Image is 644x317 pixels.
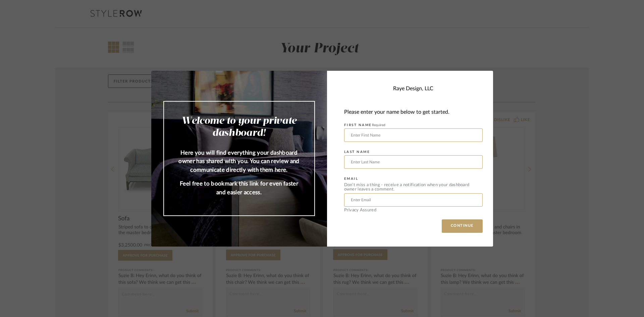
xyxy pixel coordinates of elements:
[344,150,370,154] label: LAST NAME
[344,108,483,117] div: Please enter your name below to get started.
[177,149,301,174] p: Here you will find everything your dashboard owner has shared with you. You can review and commun...
[344,183,483,192] div: Don’t miss a thing - receive a notification when your dashboard owner leaves a comment.
[442,219,483,233] button: CONTINUE
[372,123,385,127] span: Required
[344,123,385,127] label: FIRST NAME
[344,208,483,212] div: Privacy Assured
[344,193,483,207] input: Enter Email
[344,155,483,169] input: Enter Last Name
[344,177,359,181] label: EMAIL
[344,128,483,142] input: Enter First Name
[177,115,301,139] h2: Welcome to your private dashboard!
[393,85,433,93] div: Raye Design, LLC
[177,179,301,197] p: Feel free to bookmark this link for even faster and easier access.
